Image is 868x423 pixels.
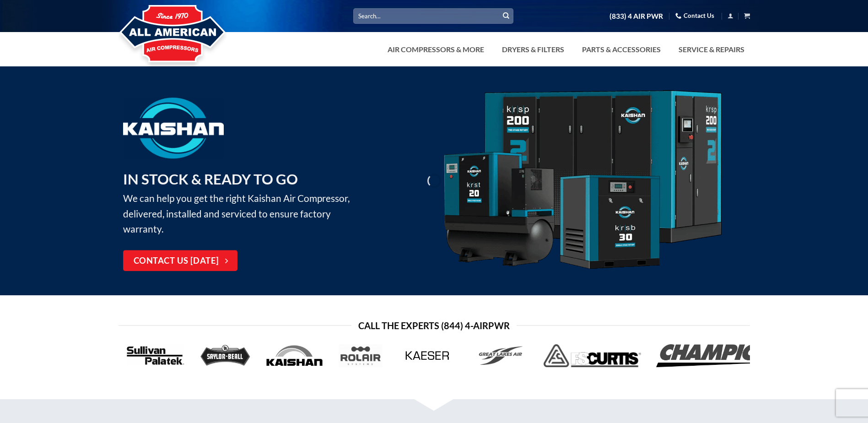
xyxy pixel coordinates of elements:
[609,8,663,24] a: (833) 4 AIR PWR
[353,8,513,23] input: Search…
[134,255,219,268] span: Contact Us [DATE]
[673,40,750,59] a: Service & Repairs
[728,10,733,22] a: Login
[123,170,298,188] strong: IN STOCK & READY TO GO
[441,90,724,272] img: Kaishan
[496,40,570,59] a: Dryers & Filters
[123,250,237,271] a: Contact Us [DATE]
[358,318,510,333] span: Call the Experts (844) 4-AirPwr
[675,9,714,23] a: Contact Us
[382,40,490,59] a: Air Compressors & More
[499,9,513,23] button: Submit
[577,40,666,59] a: Parts & Accessories
[123,98,224,158] img: Kaishan
[123,168,363,237] p: We can help you get the right Kaishan Air Compressor, delivered, installed and serviced to ensure...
